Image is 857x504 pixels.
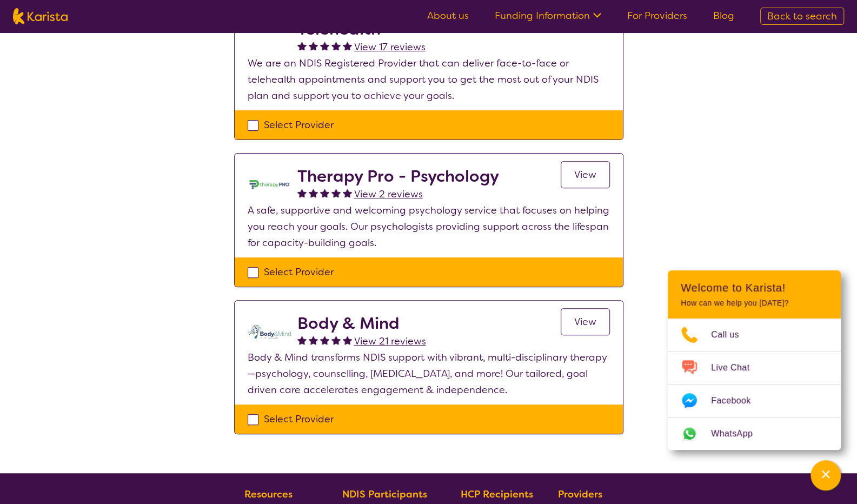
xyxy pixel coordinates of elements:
[297,335,307,344] img: fullstar
[760,8,844,25] a: Back to search
[354,333,426,349] a: View 21 reviews
[297,314,426,333] h2: Body & Mind
[354,186,423,202] a: View 2 reviews
[681,281,828,294] h2: Welcome to Karista!
[343,41,352,50] img: fullstar
[558,488,602,501] b: Providers
[668,417,841,450] a: Web link opens in a new tab.
[297,167,499,186] h2: Therapy Pro - Psychology
[668,270,841,450] div: Channel Menu
[627,9,687,22] a: For Providers
[248,202,610,251] p: A safe, supportive and welcoming psychology service that focuses on helping you reach your goals....
[248,314,291,349] img: qmpolprhjdhzpcuekzqg.svg
[343,188,352,197] img: fullstar
[320,335,329,344] img: fullstar
[244,488,293,501] b: Resources
[561,161,610,188] a: View
[309,41,318,50] img: fullstar
[574,315,596,328] span: View
[711,426,766,442] span: WhatsApp
[354,188,423,201] span: View 2 reviews
[331,41,341,50] img: fullstar
[297,188,307,197] img: fullstar
[248,55,610,104] p: We are an NDIS Registered Provider that can deliver face-to-face or telehealth appointments and s...
[320,41,329,50] img: fullstar
[343,335,352,344] img: fullstar
[331,335,341,344] img: fullstar
[574,168,596,181] span: View
[811,460,841,490] button: Channel Menu
[309,335,318,344] img: fullstar
[711,327,752,343] span: Call us
[248,167,291,202] img: dzo1joyl8vpkomu9m2qk.jpg
[561,308,610,335] a: View
[711,360,762,376] span: Live Chat
[495,9,601,22] a: Funding Information
[767,10,837,23] span: Back to search
[297,41,307,50] img: fullstar
[331,188,341,197] img: fullstar
[309,188,318,197] img: fullstar
[354,335,426,348] span: View 21 reviews
[713,9,734,22] a: Blog
[427,9,469,22] a: About us
[354,41,426,54] span: View 17 reviews
[354,39,426,55] a: View 17 reviews
[248,349,610,398] p: Body & Mind transforms NDIS support with vibrant, multi-disciplinary therapy—psychology, counsell...
[342,488,427,501] b: NDIS Participants
[13,8,68,24] img: Karista logo
[711,393,763,409] span: Facebook
[460,488,533,501] b: HCP Recipients
[668,319,841,450] ul: Choose channel
[681,299,828,308] p: How can we help you [DATE]?
[320,188,329,197] img: fullstar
